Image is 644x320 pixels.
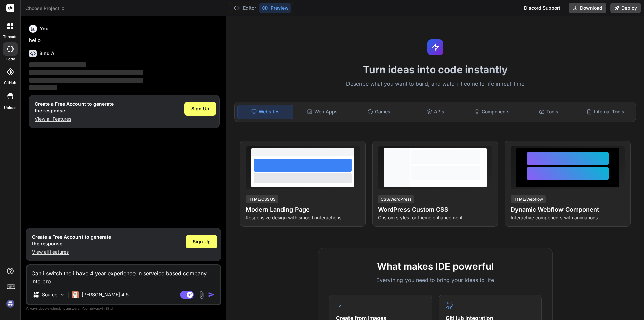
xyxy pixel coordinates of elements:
span: ‌ [29,85,57,90]
span: ‌ [29,78,143,83]
p: Describe what you want to build, and watch it come to life in real-time [230,80,640,88]
button: Preview [259,3,291,13]
div: Web Apps [295,105,350,119]
h4: WordPress Custom CSS [378,205,492,214]
p: Source [42,291,57,298]
h6: You [40,25,49,32]
span: ‌ [29,70,143,75]
span: Choose Project [25,5,65,12]
p: View all Features [32,248,111,255]
div: HTML/Webflow [511,195,546,203]
p: Everything you need to bring your ideas to life [329,276,542,284]
div: Tools [521,105,577,119]
h1: Create a Free Account to generate the response [32,234,111,247]
span: privacy [90,306,102,310]
button: Deploy [610,3,641,13]
div: HTML/CSS/JS [246,195,278,203]
img: attachment [198,291,205,299]
p: Interactive components with animations [511,214,625,221]
h1: Turn ideas into code instantly [230,63,640,76]
label: GitHub [4,80,16,86]
button: Editor [231,3,259,13]
img: Pick Models [59,292,65,298]
img: icon [208,291,215,298]
textarea: Can i switch the i have 4 year experience in serveice based company into pro [27,265,220,285]
h4: Modern Landing Page [246,205,360,214]
div: Components [465,105,520,119]
img: signin [5,298,16,309]
button: Download [569,3,606,13]
p: Always double-check its answers. Your in Bind [26,305,221,312]
span: ‌ [29,62,86,67]
h4: Dynamic Webflow Component [511,205,625,214]
p: hello [29,37,220,44]
h2: What makes IDE powerful [329,259,542,273]
p: View all Features [35,116,114,122]
div: Websites [237,105,293,119]
h6: Bind AI [39,50,56,57]
div: Internal Tools [578,105,633,119]
div: APIs [408,105,463,119]
p: [PERSON_NAME] 4 S.. [82,291,131,298]
span: Sign Up [191,105,209,112]
p: Responsive design with smooth interactions [246,214,360,221]
label: threads [3,34,17,40]
div: Games [352,105,407,119]
div: Discord Support [520,3,565,13]
label: code [6,56,15,62]
div: CSS/WordPress [378,195,414,203]
label: Upload [4,105,17,111]
h1: Create a Free Account to generate the response [35,101,114,114]
img: Claude 4 Sonnet [72,291,79,298]
p: Custom styles for theme enhancement [378,214,492,221]
span: Sign Up [193,238,211,245]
